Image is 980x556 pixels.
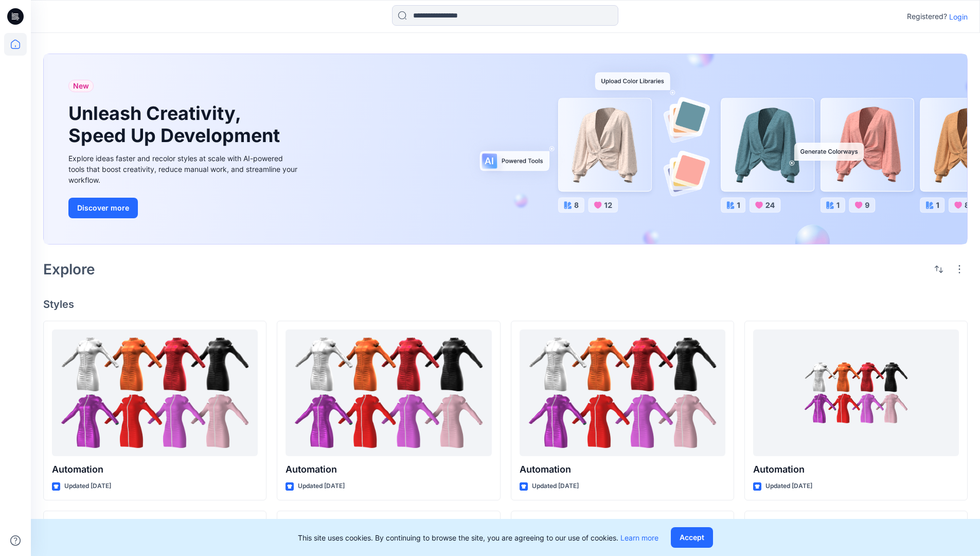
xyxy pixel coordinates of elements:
[43,298,968,310] h4: Styles
[298,481,345,492] p: Updated [DATE]
[64,481,111,492] p: Updated [DATE]
[753,329,959,457] a: Automation
[286,462,491,477] p: Automation
[68,102,284,147] h1: Unleash Creativity, Speed Up Development
[286,329,491,457] a: Automation
[68,198,138,218] button: Discover more
[52,462,258,477] p: Automation
[907,10,947,23] p: Registered?
[520,329,725,457] a: Automation
[753,462,959,477] p: Automation
[68,153,300,185] div: Explore ideas faster and recolor styles at scale with AI-powered tools that boost creativity, red...
[43,261,95,277] h2: Explore
[73,80,89,92] span: New
[765,481,812,492] p: Updated [DATE]
[620,533,658,542] a: Learn more
[68,198,300,218] a: Discover more
[298,532,658,543] p: This site uses cookies. By continuing to browse the site, you are agreeing to our use of cookies.
[949,11,968,22] p: Login
[532,481,579,492] p: Updated [DATE]
[671,527,713,548] button: Accept
[520,462,725,477] p: Automation
[52,329,258,457] a: Automation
